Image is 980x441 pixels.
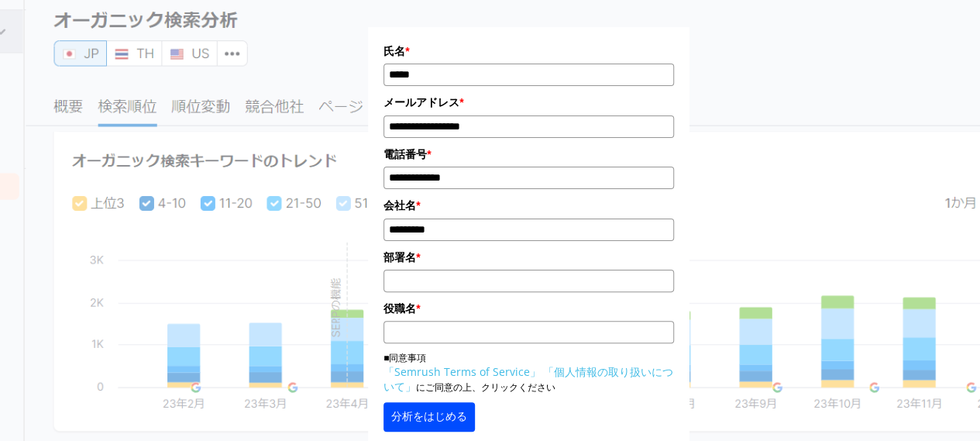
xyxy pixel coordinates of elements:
[383,351,674,394] p: ■同意事項 にご同意の上、クリックください
[383,94,674,111] label: メールアドレス
[383,364,673,394] a: 「個人情報の取り扱いについて」
[383,402,475,432] button: 分析をはじめる
[383,249,674,266] label: 部署名
[383,146,674,163] label: 電話番号
[383,300,674,317] label: 役職名
[383,197,674,214] label: 会社名
[383,43,674,60] label: 氏名
[383,364,541,379] a: 「Semrush Terms of Service」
